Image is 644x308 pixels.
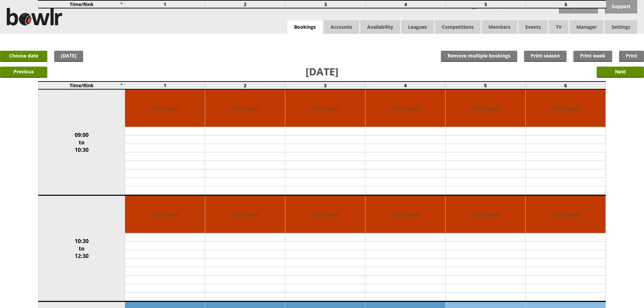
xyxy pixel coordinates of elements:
td: Club Closed [285,196,365,233]
a: Print season [524,51,567,62]
span: Settings [605,20,637,34]
span: Accounts [324,20,359,34]
input: Next [597,67,644,78]
td: 4 [365,0,446,8]
td: 6 [526,0,606,8]
td: 2 [205,0,285,8]
td: 10:30 to 12:30 [39,195,125,302]
a: Availability [360,20,400,34]
td: Club Closed [526,90,605,127]
a: Bookings [287,20,323,34]
span: Members [482,20,517,34]
td: Club Closed [446,90,525,127]
td: Time/Rink [39,81,125,89]
td: 6 [525,81,605,89]
span: TV [549,20,568,34]
td: Club Closed [285,90,365,127]
a: Competitions [435,20,480,34]
td: Club Closed [446,196,525,233]
td: Club Closed [125,90,205,127]
td: Club Closed [365,90,445,127]
span: Manager [570,20,603,34]
td: 5 [446,81,526,89]
td: Club Closed [526,196,605,233]
td: 3 [285,0,365,8]
td: Club Closed [205,90,285,127]
td: 3 [285,81,365,89]
td: 2 [205,81,285,89]
td: Club Closed [365,196,445,233]
td: 09:00 to 10:30 [39,89,125,195]
td: Club Closed [125,196,205,233]
a: Events [519,20,548,34]
a: Leagues [401,20,434,34]
a: [DATE] [54,51,83,62]
a: Print [619,51,644,62]
a: Print week [573,51,612,62]
td: 5 [446,0,526,8]
td: 4 [365,81,446,89]
td: 1 [125,0,205,8]
input: Remove multiple bookings [441,51,517,62]
td: Time/Rink [39,0,125,8]
td: Club Closed [205,196,285,233]
td: 1 [125,81,205,89]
